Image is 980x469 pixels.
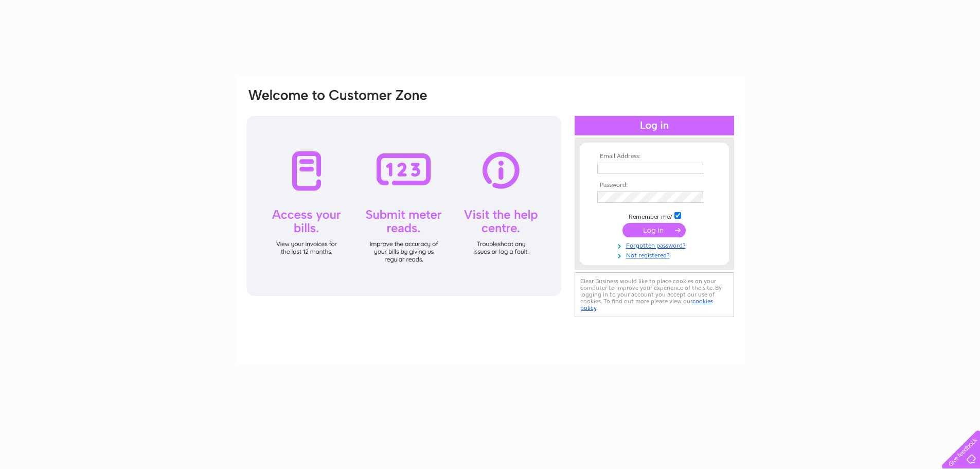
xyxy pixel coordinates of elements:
td: Remember me? [595,211,714,221]
div: Clear Business would like to place cookies on your computer to improve your experience of the sit... [575,272,734,317]
a: Not registered? [597,250,714,259]
input: Submit [622,223,686,237]
a: Forgotten password? [597,240,714,250]
a: cookies policy [580,298,713,311]
th: Email Address: [595,153,714,160]
th: Password: [595,182,714,189]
